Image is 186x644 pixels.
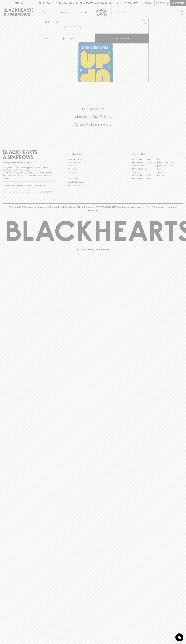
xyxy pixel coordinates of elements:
[52,21,58,23] a: SHOP
[157,167,183,170] a: Fitzroy
[3,114,183,119] h5: Uber Same-Day Delivery
[42,191,53,194] p: SUBSCRIBE
[3,96,183,141] div: Call to action block
[128,2,138,5] p: Wishlist
[68,184,119,187] a: Terms & Conditions
[3,166,54,179] p: It is against the law to sell or supply alcohol to, or to obtain alcohol on behalf of a person un...
[68,180,119,184] a: Shipping Information
[80,11,87,14] p: Stores
[44,21,50,23] a: HOME
[68,158,119,161] a: Bottle Drop FAQ's
[14,2,23,5] p: FIND US
[140,19,147,26] button: Add to wishlist
[157,174,183,177] a: Prahran
[3,107,183,111] h5: Click & Collect
[157,161,183,164] a: [GEOGRAPHIC_DATA]
[56,6,74,18] a: Tastings
[70,37,74,40] p: Each
[132,177,157,180] a: [GEOGRAPHIC_DATA]
[178,636,181,639] img: bubble-icon
[42,27,149,82] img: 37014.png
[68,171,119,174] a: Gift Cards
[167,2,168,4] p: 0
[68,164,119,167] a: Careers
[132,174,157,177] a: [GEOGRAPHIC_DATA]
[68,152,119,156] p: OTHER AREAS
[29,172,54,174] strong: Liquor License #32064953
[157,158,183,161] a: Braddon
[115,37,129,40] p: ADD TO CART
[157,164,183,167] a: [GEOGRAPHIC_DATA]
[42,11,47,14] p: Shop
[132,158,157,161] a: [GEOGRAPHIC_DATA]
[132,152,183,156] p: OUR STORES
[41,189,54,195] button: SUBSCRIBE
[172,2,184,5] p: Checkout
[68,174,119,177] a: FAQ's
[61,11,69,14] p: Tastings
[132,161,157,164] a: [GEOGRAPHIC_DATA]
[132,164,157,167] a: Brunswick West
[3,161,54,164] p: Sibling owned and run since [DATE]
[68,161,119,164] a: Business & Bulk Gifting
[68,167,119,171] a: Contact Us
[121,10,181,15] input: Try "Pinot noir"
[68,36,95,41] div: Each
[95,34,149,43] button: ADD TO CART
[3,197,54,199] p: We will never spam you
[5,190,41,194] input: e.g. jane@blackheartsandsparrows.com.au
[64,25,81,28] button: Add to wishlist
[37,6,56,18] button: Shop
[145,2,152,5] p: Login
[68,177,119,180] a: Privacy Policy
[132,170,157,174] a: Fitzroy North
[132,167,157,170] a: [PERSON_NAME]
[3,122,183,127] h5: Across Melbourne Metro
[74,6,93,18] a: Stores
[157,170,183,174] a: Geelong
[5,206,181,212] p: Blackhearts & Sparrows acknowledges the traditional Custodians of land throughout [GEOGRAPHIC_DAT...
[3,184,54,187] p: Subscribe to The Blackhearts Newsletter
[156,2,162,5] p: $0.00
